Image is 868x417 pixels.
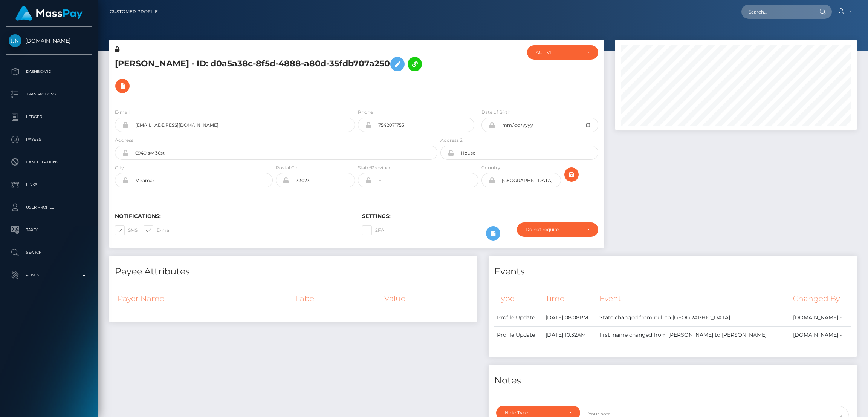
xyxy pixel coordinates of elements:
[362,225,384,235] label: 2FA
[115,137,133,144] label: Address
[115,265,472,278] h4: Payee Attributes
[543,288,597,309] th: Time
[9,34,21,47] img: Unlockt.me
[526,227,581,233] div: Do not require
[115,164,124,171] label: City
[9,89,89,100] p: Transactions
[536,49,581,55] div: ACTIVE
[362,213,598,219] h6: Settings:
[6,198,92,217] a: User Profile
[9,270,89,281] p: Admin
[517,222,598,237] button: Do not require
[790,327,851,344] td: [DOMAIN_NAME] -
[9,224,89,236] p: Taxes
[276,164,303,171] label: Postal Code
[9,134,89,145] p: Payees
[115,288,293,309] th: Payer Name
[494,265,851,278] h4: Events
[543,327,597,344] td: [DATE] 10:32AM
[110,4,158,20] a: Customer Profile
[115,109,130,116] label: E-mail
[293,288,382,309] th: Label
[115,213,351,219] h6: Notifications:
[15,6,83,21] img: MassPay Logo
[9,202,89,213] p: User Profile
[358,164,391,171] label: State/Province
[494,309,543,327] td: Profile Update
[9,111,89,123] p: Ledger
[9,156,89,168] p: Cancellations
[597,288,791,309] th: Event
[6,221,92,239] a: Taxes
[115,53,433,97] h5: [PERSON_NAME] - ID: d0a5a38c-8f5d-4888-a80d-35fdb707a250
[9,66,89,77] p: Dashboard
[6,266,92,285] a: Admin
[440,137,463,144] label: Address 2
[6,107,92,126] a: Ledger
[494,327,543,344] td: Profile Update
[115,225,138,235] label: SMS
[790,288,851,309] th: Changed By
[9,179,89,190] p: Links
[543,309,597,327] td: [DATE] 08:08PM
[790,309,851,327] td: [DOMAIN_NAME] -
[9,247,89,258] p: Search
[358,109,373,116] label: Phone
[6,85,92,104] a: Transactions
[382,288,472,309] th: Value
[494,288,543,309] th: Type
[597,309,791,327] td: State changed from null to [GEOGRAPHIC_DATA]
[6,153,92,172] a: Cancellations
[505,410,563,416] div: Note Type
[6,175,92,194] a: Links
[481,109,510,116] label: Date of Birth
[597,327,791,344] td: first_name changed from [PERSON_NAME] to [PERSON_NAME]
[6,130,92,149] a: Payees
[6,243,92,262] a: Search
[481,164,500,171] label: Country
[6,37,92,44] span: [DOMAIN_NAME]
[527,45,598,60] button: ACTIVE
[144,225,171,235] label: E-mail
[494,374,851,387] h4: Notes
[6,62,92,81] a: Dashboard
[741,5,812,19] input: Search...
